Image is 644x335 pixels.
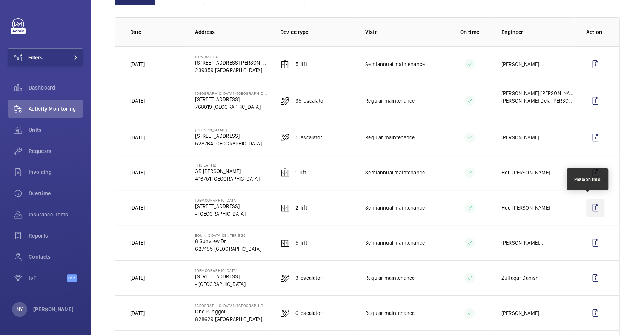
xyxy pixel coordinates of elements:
p: Hou [PERSON_NAME] [501,204,550,211]
img: escalator.svg [280,273,289,283]
span: Contacts [29,253,83,261]
span: Filters [28,54,43,61]
p: [PERSON_NAME] Dela [PERSON_NAME] [501,97,574,105]
p: NY [17,306,23,313]
p: Action [586,28,604,36]
p: [STREET_ADDRESS][PERSON_NAME] [195,59,268,66]
p: Semiannual maintenance [365,169,425,176]
p: 35 Escalator [295,97,325,105]
p: [DATE] [130,169,145,176]
img: escalator.svg [280,309,289,318]
span: Units [29,126,83,134]
p: 1 Lift [295,169,306,176]
p: 6 Sunview Dr [195,238,261,245]
p: [STREET_ADDRESS] [195,132,261,140]
p: [PERSON_NAME] [501,239,539,247]
p: One Punggol [195,308,268,315]
p: [GEOGRAPHIC_DATA] ([GEOGRAPHIC_DATA]) [195,91,268,96]
p: Semiannual maintenance [365,204,425,211]
p: Regular maintenance [365,274,415,282]
span: IoT [29,274,67,282]
p: - [GEOGRAPHIC_DATA] [195,210,245,218]
p: 528764 [GEOGRAPHIC_DATA] [195,140,261,147]
p: [STREET_ADDRESS] [195,202,245,210]
span: Insurance items [29,211,83,218]
p: Device type [280,28,353,36]
img: elevator.svg [280,238,289,247]
p: [PERSON_NAME] [33,306,74,313]
p: [PERSON_NAME] [195,128,261,132]
p: [DATE] [130,274,145,282]
p: [DATE] [130,60,145,68]
p: 5 Escalator [295,134,322,141]
p: 768019 [GEOGRAPHIC_DATA] [195,103,268,111]
span: Reports [29,232,83,239]
p: [PERSON_NAME] [501,309,539,317]
p: [PERSON_NAME] [501,60,539,68]
p: [GEOGRAPHIC_DATA] ([GEOGRAPHIC_DATA]) [195,303,268,308]
p: On time [450,28,489,36]
p: [DATE] [130,97,145,105]
p: [DEMOGRAPHIC_DATA] [195,198,245,202]
p: - [GEOGRAPHIC_DATA] [195,280,245,288]
div: ... [501,60,543,68]
p: Visit [365,28,438,36]
p: [PERSON_NAME] [PERSON_NAME] , [501,90,574,97]
p: 239359 [GEOGRAPHIC_DATA] [195,66,268,74]
p: 2 Lift [295,204,307,211]
p: 5 Lift [295,239,307,247]
p: 5 Lift [295,60,307,68]
p: [STREET_ADDRESS] [195,273,245,280]
p: The Lattiz [195,163,259,167]
p: Regular maintenance [365,134,415,141]
p: [DEMOGRAPHIC_DATA] [195,268,245,273]
p: [DATE] [130,204,145,211]
p: [PERSON_NAME] [501,134,539,141]
p: Equinix Data Center SG5 [195,233,261,238]
p: 828629 [GEOGRAPHIC_DATA] [195,315,268,323]
div: ... [501,309,543,317]
p: Semiannual maintenance [365,239,425,247]
div: ... [501,90,574,112]
img: elevator.svg [280,168,289,177]
p: Semiannual maintenance [365,60,425,68]
span: Activity Monitoring [29,105,83,113]
div: ... [501,134,543,141]
button: Filters [8,48,83,66]
span: Overtime [29,190,83,197]
p: Hou [PERSON_NAME] [501,169,550,176]
p: Zulfaqar Danish [501,274,539,282]
div: ... [501,239,543,247]
div: Mission Info [574,176,601,183]
img: escalator.svg [280,96,289,105]
img: escalator.svg [280,133,289,142]
p: Regular maintenance [365,309,415,317]
p: 6 Escalator [295,309,322,317]
img: elevator.svg [280,60,289,69]
p: Engineer [501,28,574,36]
p: Date [130,28,183,36]
p: [STREET_ADDRESS] [195,96,268,103]
p: [DATE] [130,134,145,141]
p: 627485 [GEOGRAPHIC_DATA] [195,245,261,253]
p: Address [195,28,268,36]
span: Invoicing [29,168,83,176]
p: 416751 [GEOGRAPHIC_DATA] [195,175,259,182]
p: Regular maintenance [365,97,415,105]
p: 3D [PERSON_NAME] [195,167,259,175]
span: Requests [29,147,83,155]
p: [DATE] [130,239,145,247]
p: New Bahru [195,54,268,59]
p: [DATE] [130,309,145,317]
span: Dashboard [29,84,83,91]
span: Beta [67,274,77,282]
p: 3 Escalator [295,274,322,282]
img: elevator.svg [280,203,289,212]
